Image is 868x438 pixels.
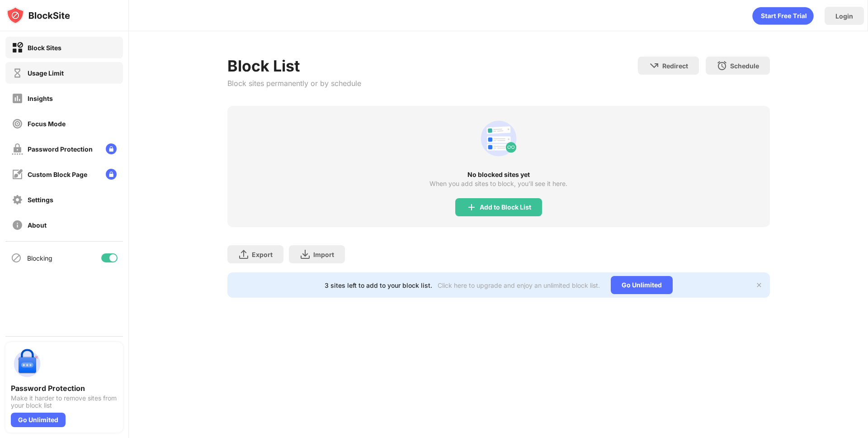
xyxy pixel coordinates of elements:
div: Make it harder to remove sites from your block list [11,395,118,409]
div: Settings [28,196,53,204]
div: Add to Block List [480,204,531,211]
div: 3 sites left to add to your block list. [325,281,432,289]
div: Password Protection [28,145,93,153]
div: animation [477,117,520,160]
img: lock-menu.svg [106,169,117,180]
img: logo-blocksite.svg [6,6,70,24]
img: password-protection-off.svg [12,143,23,155]
img: block-on.svg [12,42,23,53]
img: focus-off.svg [12,118,23,129]
div: No blocked sites yet [227,171,770,178]
div: Schedule [730,62,759,70]
div: About [28,221,47,229]
div: Block sites permanently or by schedule [227,79,361,88]
img: lock-menu.svg [106,143,117,154]
div: Usage Limit [28,69,64,77]
div: animation [752,7,814,25]
img: insights-off.svg [12,93,23,104]
div: Go Unlimited [11,413,66,427]
img: blocking-icon.svg [11,252,22,263]
div: When you add sites to block, you’ll see it here. [429,180,567,187]
div: Password Protection [11,384,118,393]
img: about-off.svg [12,219,23,231]
img: push-password-protection.svg [11,348,43,380]
div: Block List [227,57,361,75]
div: Import [313,251,334,258]
img: settings-off.svg [12,194,23,205]
div: Custom Block Page [28,171,87,178]
div: Block Sites [28,44,61,52]
div: Redirect [662,62,688,70]
img: x-button.svg [755,281,763,289]
img: time-usage-off.svg [12,67,23,79]
div: Insights [28,95,53,102]
div: Focus Mode [28,120,66,128]
img: customize-block-page-off.svg [12,169,23,180]
div: Export [252,251,273,258]
div: Go Unlimited [611,276,673,294]
div: Blocking [27,254,52,262]
div: Login [835,12,853,20]
div: Click here to upgrade and enjoy an unlimited block list. [438,281,600,289]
